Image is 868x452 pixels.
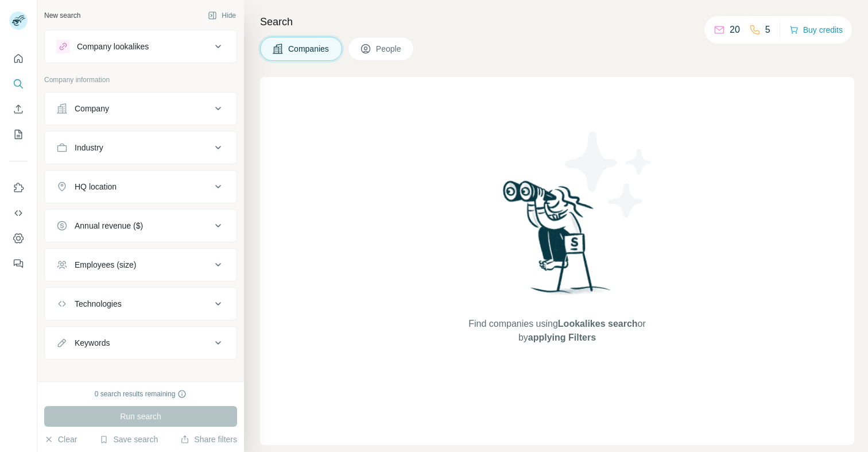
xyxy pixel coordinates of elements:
div: Employees (size) [75,259,136,271]
div: 0 search results remaining [95,389,187,399]
p: Company information [44,75,237,85]
div: Industry [75,142,103,153]
p: 5 [765,23,770,37]
button: Quick start [9,48,28,69]
button: Feedback [9,253,28,274]
button: Technologies [45,290,237,318]
button: Industry [45,134,237,161]
button: Dashboard [9,228,28,249]
h4: Search [260,14,854,30]
button: Buy credits [789,22,843,38]
button: HQ location [45,173,237,200]
img: Surfe Illustration - Stars [557,123,661,226]
img: Surfe Illustration - Woman searching with binoculars [498,177,617,306]
button: Company [45,95,237,122]
span: Lookalikes search [558,319,638,329]
button: My lists [9,124,28,145]
span: People [376,43,402,55]
button: Clear [44,434,77,445]
span: applying Filters [528,333,596,342]
div: HQ location [75,181,117,192]
div: Keywords [75,337,110,349]
button: Share filters [180,434,237,445]
button: Use Surfe on LinkedIn [9,177,28,198]
button: Hide [200,7,244,24]
button: Use Surfe API [9,203,28,223]
span: Companies [288,43,330,55]
button: Enrich CSV [9,99,28,119]
div: Company lookalikes [77,41,149,52]
div: New search [44,10,80,21]
button: Company lookalikes [45,33,237,60]
div: Annual revenue ($) [75,220,143,231]
div: Technologies [75,298,122,310]
button: Annual revenue ($) [45,212,237,239]
p: 20 [730,23,740,37]
button: Keywords [45,329,237,357]
div: Company [75,103,109,114]
button: Employees (size) [45,251,237,279]
button: Save search [99,434,158,445]
button: Search [9,74,28,94]
span: Find companies using or by [465,317,649,345]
